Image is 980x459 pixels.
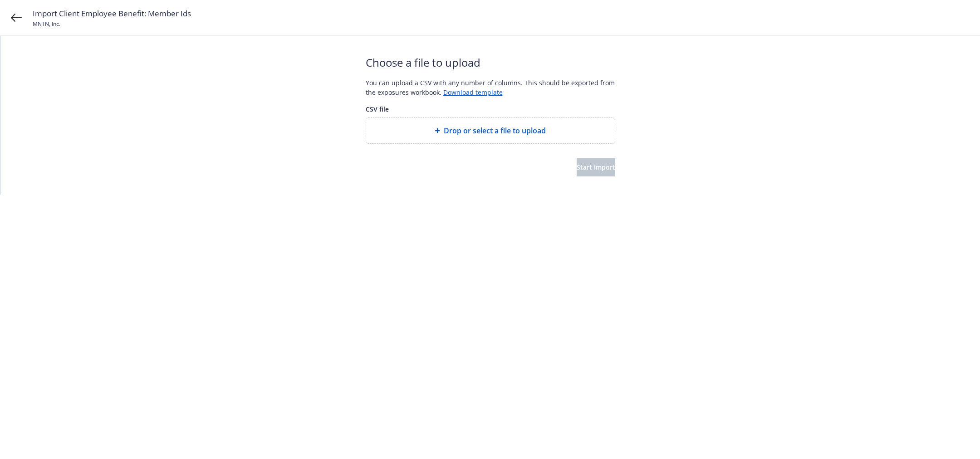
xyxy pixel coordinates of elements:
span: Drop or select a file to upload [444,125,546,136]
a: Download template [443,88,503,97]
span: Import Client Employee Benefit: Member Ids [33,8,191,20]
span: Start import [577,163,615,171]
span: Choose a file to upload [366,54,615,71]
div: Drop or select a file to upload [366,117,615,144]
div: You can upload a CSV with any number of columns. This should be exported from the exposures workb... [366,78,615,97]
button: Start import [577,158,615,176]
span: CSV file [366,104,615,114]
span: MNTN, Inc. [33,20,60,28]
